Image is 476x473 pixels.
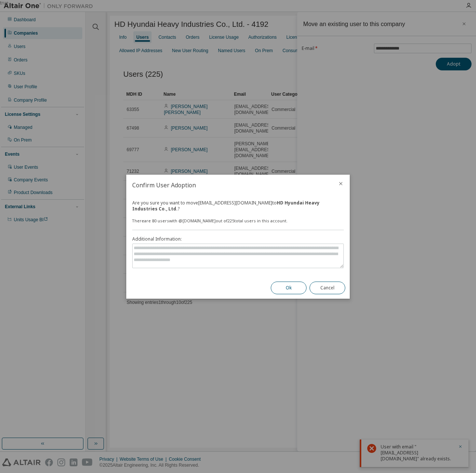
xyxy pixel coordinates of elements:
button: close [338,181,344,187]
strong: HD Hyundai Heavy Industries Co., Ltd. [132,200,320,212]
div: There are 80 users with @ [DOMAIN_NAME] out of 225 total users in this account. [132,218,344,224]
h2: Confirm User Adoption [126,175,332,196]
div: Are you sure you want to move [EMAIL_ADDRESS][DOMAIN_NAME] to ? [132,200,344,212]
button: Cancel [310,282,345,294]
label: Additional Information: [132,236,344,242]
button: Ok [271,282,307,294]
